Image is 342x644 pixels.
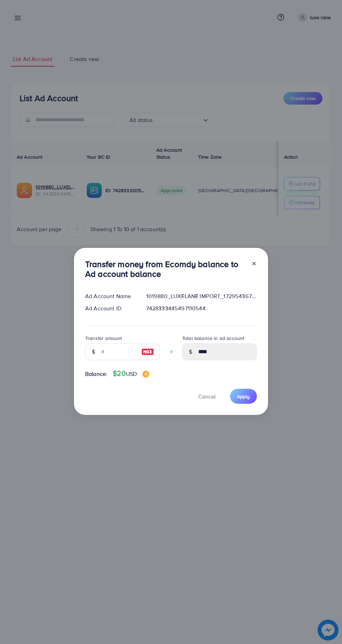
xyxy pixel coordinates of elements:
span: USD [126,370,137,378]
span: Balance: [85,370,107,378]
h3: Transfer money from Ecomdy balance to Ad account balance [85,259,246,279]
img: image [141,348,154,356]
span: Cancel [198,393,216,400]
div: 1019880_LUXELANE IMPORT_1729543677827 [141,292,262,300]
label: Total balance in ad account [182,335,244,342]
img: image [142,371,149,378]
div: Ad Account ID [80,304,141,312]
div: Ad Account Name [80,292,141,300]
span: Apply [237,393,250,400]
div: 7428333445497110544 [141,304,262,312]
button: Apply [230,389,257,404]
button: Cancel [189,389,224,404]
h4: $20 [113,369,149,378]
label: Transfer amount [85,335,122,342]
